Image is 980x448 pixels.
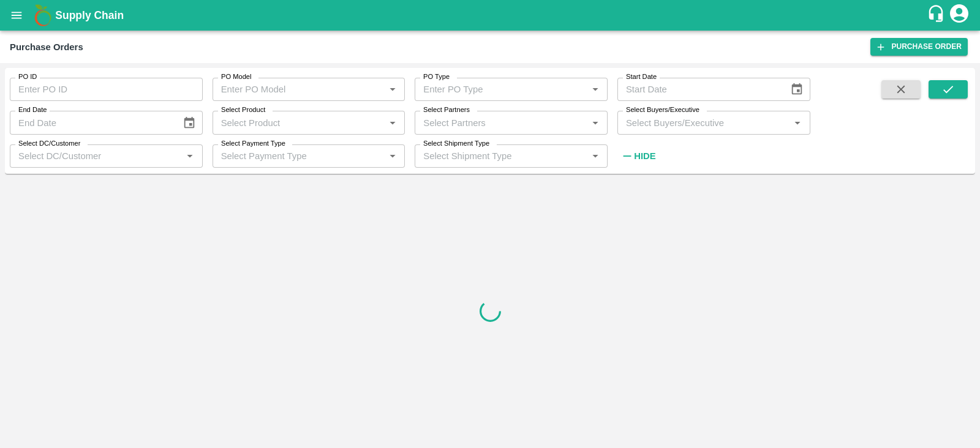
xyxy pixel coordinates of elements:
[31,3,55,28] img: logo
[221,139,285,149] label: Select Payment Type
[948,2,970,28] div: account of current user
[617,78,780,101] input: Start Date
[587,81,603,97] button: Open
[216,81,382,97] input: Enter PO Model
[785,78,809,101] button: Choose date
[626,105,699,115] label: Select Buyers/Executive
[418,114,584,130] input: Select Partners
[385,148,401,164] button: Open
[221,105,265,115] label: Select Product
[927,4,948,26] div: customer-support
[626,72,657,82] label: Start Date
[10,78,203,101] input: Enter PO ID
[790,115,805,131] button: Open
[423,105,470,115] label: Select Partners
[423,72,450,82] label: PO Type
[2,1,31,29] button: open drawer
[621,114,786,130] input: Select Buyers/Executive
[55,9,124,21] b: Supply Chain
[55,7,927,24] a: Supply Chain
[178,111,201,135] button: Choose date
[870,38,968,56] a: Purchase Order
[385,115,401,131] button: Open
[587,148,603,164] button: Open
[216,114,382,130] input: Select Product
[634,151,655,161] strong: Hide
[418,81,584,97] input: Enter PO Type
[423,139,489,149] label: Select Shipment Type
[10,111,173,134] input: End Date
[182,148,198,164] button: Open
[216,148,366,164] input: Select Payment Type
[18,105,47,115] label: End Date
[18,139,80,149] label: Select DC/Customer
[13,148,179,164] input: Select DC/Customer
[418,148,568,164] input: Select Shipment Type
[221,72,252,82] label: PO Model
[617,146,659,166] button: Hide
[587,115,603,131] button: Open
[10,39,83,55] div: Purchase Orders
[18,72,37,82] label: PO ID
[385,81,401,97] button: Open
